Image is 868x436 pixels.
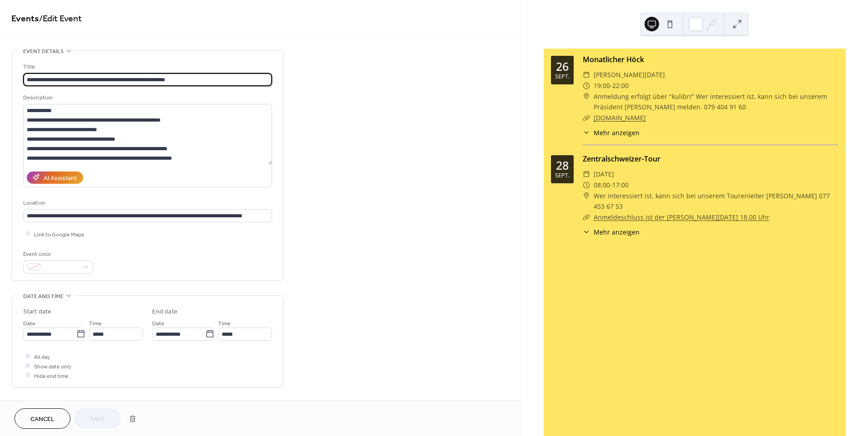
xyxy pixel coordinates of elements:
[583,154,660,164] a: Zentralschweizer-Tour
[34,230,84,239] span: Link to Google Maps
[610,80,612,91] span: -
[556,61,569,72] div: 26
[594,180,610,191] span: 08:00
[594,91,838,113] span: Anmeldung erfolgt über "kulibri" Wer interessiert ist, kann sich bei unserem Präsident [PERSON_NA...
[594,80,610,91] span: 19:00
[555,173,570,179] div: Sept.
[583,80,590,91] div: ​
[610,180,612,191] span: -
[583,227,590,237] div: ​
[594,191,838,212] span: Wer interessiert ist, kann sich bei unserem Tourenleiter [PERSON_NAME] 077 453 67 53
[23,250,91,259] div: Event color
[34,371,69,381] span: Hide end time
[39,10,82,28] span: / Edit Event
[583,54,644,64] a: Monatlicher Höck
[594,227,640,237] span: Mehr anzeigen
[583,113,590,123] div: ​
[583,91,590,102] div: ​
[583,191,590,201] div: ​
[583,128,640,137] button: ​Mehr anzeigen
[27,171,83,184] button: AI Assistant
[594,128,640,137] span: Mehr anzeigen
[30,415,55,424] span: Cancel
[23,318,35,328] span: Date
[218,318,231,328] span: Time
[152,318,164,328] span: Date
[583,169,590,180] div: ​
[23,93,270,103] div: Description
[44,173,77,183] div: AI Assistant
[34,362,71,371] span: Show date only
[23,62,270,72] div: Title
[583,212,590,223] div: ​
[555,74,570,80] div: Sept.
[23,198,270,208] div: Location
[594,169,614,180] span: [DATE]
[594,113,646,122] a: [DOMAIN_NAME]
[23,307,51,317] div: Start date
[89,318,102,328] span: Time
[583,180,590,191] div: ​
[11,10,39,28] a: Events
[34,352,50,362] span: All day
[15,408,70,429] button: Cancel
[23,292,64,301] span: Date and time
[556,160,569,171] div: 28
[612,80,629,91] span: 22:00
[583,69,590,80] div: ​
[594,213,769,221] a: Anmeldeschluss ist der [PERSON_NAME][DATE] 18.00 Uhr
[612,180,629,191] span: 17:00
[23,47,64,56] span: Event details
[583,128,590,137] div: ​
[583,227,640,237] button: ​Mehr anzeigen
[23,398,71,408] span: Recurring event
[594,69,665,80] span: [PERSON_NAME][DATE]
[152,307,178,317] div: End date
